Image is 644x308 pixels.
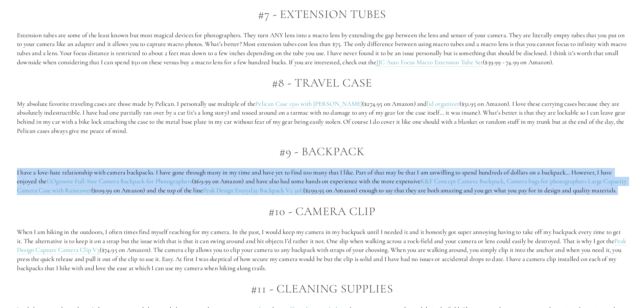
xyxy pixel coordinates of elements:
[427,100,459,108] a: lid organizer
[17,76,627,90] h2: #8 - Travel Case
[17,282,627,295] h2: #11 - Cleaning Supplies
[17,99,627,135] p: My absolute favorite traveling cases are those made by Pelican. I personally use multiple of the ...
[17,145,627,158] h2: #9 - Backpack
[376,58,483,67] a: JJC Auto Focus Macro Extension Tube Set
[17,8,627,21] h2: #7 - Extension Tubes
[17,31,627,67] p: Extension tubes are some of the least known but most magical devices for photographers. They turn...
[255,100,362,108] a: Pelican Case 1510 with [PERSON_NAME]
[17,177,628,195] a: K&F Concept Camera Backpack, Camera bags for photographers Large Capacity Camera Case with Raincover
[17,237,628,255] a: Peak Design Capture Camera Clip V3
[17,228,627,273] p: When I am hiking in the outdoors, I often times find myself reaching for my camera. In the past, ...
[203,186,303,195] a: Peak Design Everyday Backpack V2 30L
[46,177,192,186] a: GOgroove Full-Size Camera Backpack for Photographers
[17,205,627,218] h2: #10 - Camera clip
[17,168,627,195] p: I have a love-hate relationship with camera backpacks. I have gone through many in my time and ha...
